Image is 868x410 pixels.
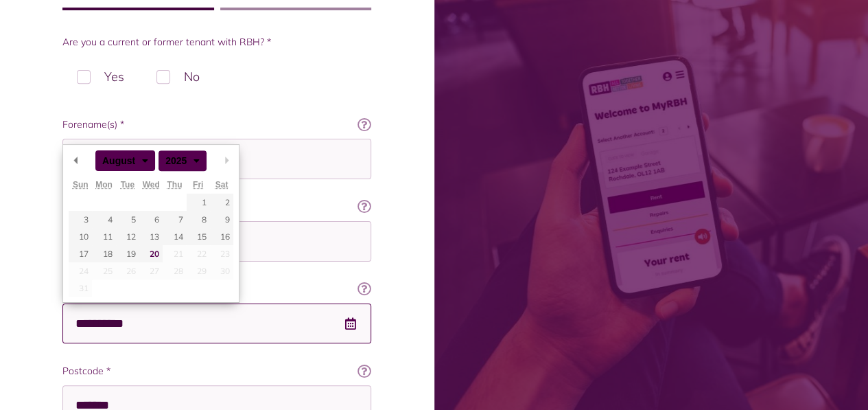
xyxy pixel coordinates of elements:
[163,211,186,228] button: 7
[210,194,233,211] button: 2
[215,180,228,190] abbr: Saturday
[69,150,82,171] button: Previous Month
[62,35,371,49] label: Are you a current or former tenant with RBH? *
[62,304,371,344] input: Use the arrow keys to pick a date
[92,211,115,228] button: 4
[69,245,92,262] button: 17
[69,211,92,228] button: 3
[62,117,371,132] label: Forename(s) *
[116,228,139,245] button: 12
[73,180,89,190] abbr: Sunday
[116,211,139,228] button: 5
[220,150,233,171] button: Next Month
[62,364,371,378] label: Postcode *
[163,228,186,245] button: 14
[210,228,233,245] button: 16
[187,194,210,211] button: 1
[92,228,115,245] button: 11
[139,245,163,262] button: 20
[95,150,155,171] div: August
[95,180,113,190] abbr: Monday
[121,180,134,190] abbr: Tuesday
[69,228,92,245] button: 10
[167,180,182,190] abbr: Thursday
[159,150,207,171] div: 2025
[193,180,203,190] abbr: Friday
[139,228,163,245] button: 13
[187,211,210,228] button: 8
[187,228,210,245] button: 15
[92,245,115,262] button: 18
[139,211,163,228] button: 6
[116,245,139,262] button: 19
[210,211,233,228] button: 9
[62,56,139,97] label: Yes
[143,180,160,190] abbr: Wednesday
[142,56,214,97] label: No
